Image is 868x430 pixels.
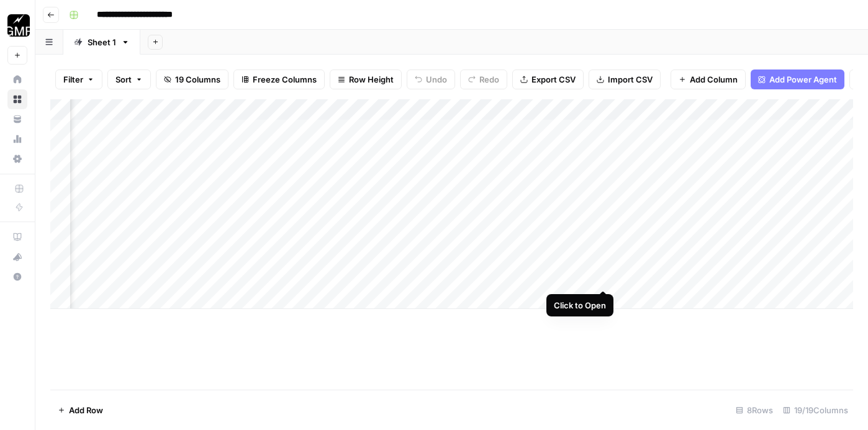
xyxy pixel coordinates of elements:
[115,73,132,86] span: Sort
[253,73,317,86] span: Freeze Columns
[479,73,499,86] span: Redo
[407,69,455,89] button: Undo
[8,248,27,266] div: What's new?
[7,129,27,149] a: Usage
[233,69,325,89] button: Freeze Columns
[426,73,447,86] span: Undo
[460,69,507,89] button: Redo
[69,404,103,416] span: Add Row
[7,10,27,41] button: Workspace: Growth Marketing Pro
[55,69,102,89] button: Filter
[107,69,151,89] button: Sort
[7,14,30,37] img: Growth Marketing Pro Logo
[512,69,584,89] button: Export CSV
[63,30,140,55] a: Sheet 1
[608,73,653,86] span: Import CSV
[50,400,111,420] button: Add Row
[769,73,837,86] span: Add Power Agent
[7,227,27,247] a: AirOps Academy
[7,89,27,109] a: Browse
[330,69,402,89] button: Row Height
[175,73,220,86] span: 19 Columns
[156,69,228,89] button: 19 Columns
[531,73,576,86] span: Export CSV
[7,109,27,129] a: Your Data
[690,73,738,86] span: Add Column
[751,69,844,89] button: Add Power Agent
[7,149,27,169] a: Settings
[349,73,394,86] span: Row Height
[63,73,83,86] span: Filter
[589,69,661,89] button: Import CSV
[7,69,27,89] a: Home
[778,400,853,420] div: 19/19 Columns
[554,299,606,311] div: Click to Open
[731,400,778,420] div: 8 Rows
[7,267,27,287] button: Help + Support
[7,247,27,267] button: What's new?
[88,36,116,48] div: Sheet 1
[671,69,746,89] button: Add Column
